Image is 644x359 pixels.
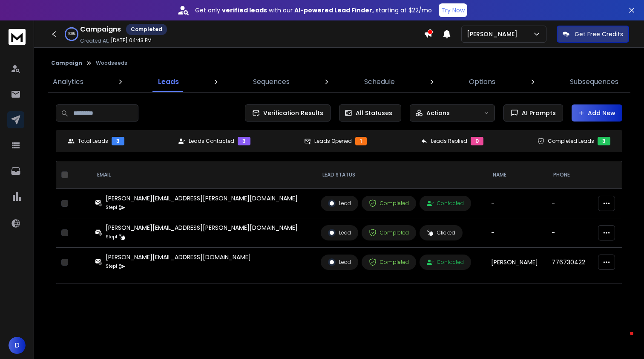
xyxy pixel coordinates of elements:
th: NAME [486,161,546,189]
div: Clicked [427,229,455,236]
td: 776730422 [546,248,593,277]
p: Options [469,77,495,87]
h1: Campaigns [80,24,121,35]
a: Analytics [48,72,89,92]
div: Contacted [427,259,464,266]
button: Campaign [51,60,82,67]
div: 3 [238,137,250,145]
span: Verification Results [260,109,323,117]
td: [PERSON_NAME] [486,248,546,277]
p: Subsequences [570,77,618,87]
button: D [9,337,26,354]
p: Schedule [364,77,395,87]
p: Try Now [441,6,465,14]
div: Lead [328,229,351,237]
p: Leads [158,77,179,87]
p: Analytics [53,77,83,87]
p: Step 1 [106,233,117,241]
p: Completed Leads [548,138,594,145]
strong: verified leads [222,6,267,14]
p: Get only with our starting at $22/mo [195,6,432,14]
div: Lead [328,258,351,266]
td: - [486,218,546,248]
p: Get Free Credits [575,30,623,38]
strong: AI-powered Lead Finder, [294,6,374,14]
div: [PERSON_NAME][EMAIL_ADDRESS][DOMAIN_NAME] [106,253,251,261]
a: Subsequences [565,72,624,92]
iframe: Intercom live chat [613,330,633,350]
p: [PERSON_NAME] [467,30,521,38]
p: Total Leads [78,138,108,145]
a: Schedule [359,72,400,92]
p: Step 1 [106,262,117,271]
div: Completed [126,24,167,35]
td: - [546,218,593,248]
div: [PERSON_NAME][EMAIL_ADDRESS][PERSON_NAME][DOMAIN_NAME] [106,194,298,203]
button: Try Now [439,3,467,17]
td: - [486,189,546,218]
div: 0 [471,137,483,145]
th: EMAIL [90,161,316,189]
div: [PERSON_NAME][EMAIL_ADDRESS][PERSON_NAME][DOMAIN_NAME] [106,223,298,232]
img: logo [9,29,26,45]
div: 1 [355,137,367,145]
th: Phone [546,161,593,189]
a: Sequences [248,72,295,92]
th: LEAD STATUS [316,161,486,189]
p: Leads Opened [314,138,352,145]
div: Completed [369,229,409,237]
p: Leads Contacted [189,138,234,145]
p: Step 1 [106,203,117,212]
div: Lead [328,200,351,207]
p: Created At: [80,38,109,44]
button: Add New [572,104,622,122]
button: Get Free Credits [557,26,629,43]
p: Sequences [253,77,290,87]
p: [DATE] 04:43 PM [111,37,152,44]
button: Verification Results [245,104,331,122]
p: Actions [426,109,450,117]
div: 3 [598,137,610,145]
div: Contacted [427,200,464,207]
div: Completed [369,200,409,207]
div: Completed [369,258,409,266]
a: Leads [153,72,184,92]
div: 3 [112,137,124,145]
p: 100 % [68,32,75,37]
a: Options [464,72,500,92]
p: All Statuses [356,109,392,117]
button: AI Prompts [503,104,563,122]
span: AI Prompts [518,109,556,117]
p: Woodseeds [96,60,127,67]
td: - [546,189,593,218]
p: Leads Replied [431,138,467,145]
